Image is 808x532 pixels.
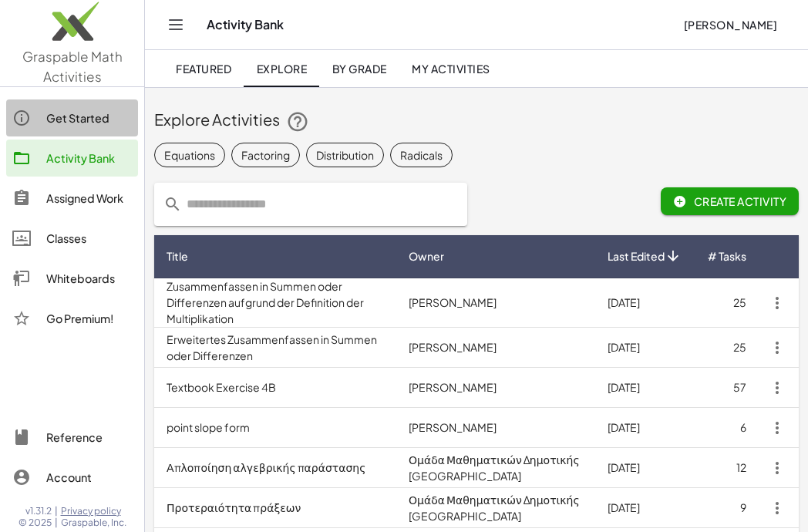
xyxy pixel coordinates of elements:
[6,99,138,136] a: Get Started
[683,18,777,32] span: [PERSON_NAME]
[22,48,123,85] span: Graspable Math Activities
[400,146,443,163] div: Radicals
[6,419,138,456] a: Reference
[256,62,307,76] span: Explore
[396,448,595,488] td: Ομάδα Μαθηματικών Δημοτικής [GEOGRAPHIC_DATA]
[695,278,759,328] td: 25
[46,109,132,127] div: Get Started
[396,408,595,448] td: [PERSON_NAME]
[595,448,695,488] td: [DATE]
[241,146,290,163] div: Factoring
[164,146,215,163] div: Equations
[695,368,759,408] td: 57
[61,505,126,517] a: Privacy policy
[154,408,396,448] td: point slope form
[163,12,188,37] button: Toggle navigation
[55,505,58,517] span: |
[608,248,665,264] span: Last Edited
[6,220,138,257] a: Classes
[6,260,138,297] a: Whiteboards
[46,309,132,328] div: Go Premium!
[595,408,695,448] td: [DATE]
[708,248,746,264] span: # Tasks
[6,140,138,177] a: Activity Bank
[695,488,759,528] td: 9
[154,448,396,488] td: Απλοποίηση αλγεβρικής παράστασης
[46,269,132,288] div: Whiteboards
[61,517,126,529] span: Graspable, Inc.
[163,195,182,214] i: prepended action
[671,11,789,39] button: [PERSON_NAME]
[695,408,759,448] td: 6
[332,62,386,76] span: By Grade
[154,328,396,368] td: Erweitertes Zusammenfassen in Summen oder Differenzen
[154,488,396,528] td: Προτεραιότητα πράξεων
[25,505,52,517] span: v1.31.2
[595,278,695,328] td: [DATE]
[46,189,132,207] div: Assigned Work
[412,62,490,76] span: My Activities
[595,328,695,368] td: [DATE]
[6,180,138,217] a: Assigned Work
[673,194,786,208] span: Create Activity
[46,428,132,446] div: Reference
[154,278,396,328] td: Zusammenfassen in Summen oder Differenzen aufgrund der Definition der Multiplikation
[176,62,231,76] span: Featured
[46,149,132,167] div: Activity Bank
[595,488,695,528] td: [DATE]
[595,368,695,408] td: [DATE]
[154,109,799,133] div: Explore Activities
[316,146,374,163] div: Distribution
[396,328,595,368] td: [PERSON_NAME]
[167,248,188,264] span: Title
[695,448,759,488] td: 12
[396,278,595,328] td: [PERSON_NAME]
[55,517,58,529] span: |
[154,368,396,408] td: Textbook Exercise 4B
[6,459,138,496] a: Account
[19,517,52,529] span: © 2025
[46,468,132,487] div: Account
[396,488,595,528] td: Ομάδα Μαθηματικών Δημοτικής [GEOGRAPHIC_DATA]
[695,328,759,368] td: 25
[396,368,595,408] td: [PERSON_NAME]
[46,229,132,247] div: Classes
[409,248,444,264] span: Owner
[661,187,799,215] button: Create Activity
